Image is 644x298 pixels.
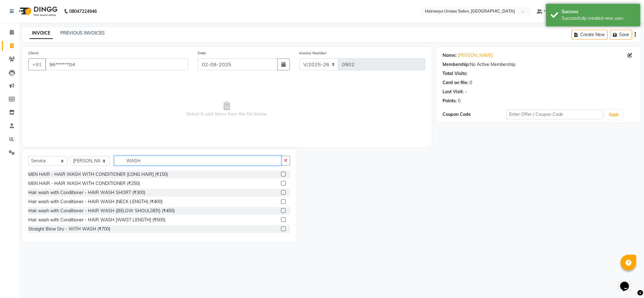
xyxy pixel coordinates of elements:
div: 0 [458,98,460,104]
div: Last Visit: [443,89,464,95]
div: Hair wash with Conditioner - HAIR WASH [WAIST LENGTH] (₹500) [28,217,165,223]
button: +91 [28,58,46,70]
input: Enter Offer / Coupon Code [506,110,603,119]
input: Search by Name/Mobile/Email/Code [45,58,188,70]
div: Straight Blow Dry - WITH WASH (₹700) [28,226,110,232]
div: Hair wash with Conditioner - HAIR WASH {BELOW SHOULDER} (₹450) [28,208,175,214]
label: Date [198,50,206,56]
div: MEN HAIR - HAIR WASH WITH CONDITIONER [LONG HAIR] (₹150) [28,171,168,178]
iframe: chat widget [618,273,638,292]
label: Client [28,50,38,56]
b: 08047224946 [69,3,97,20]
button: Create New [571,30,608,40]
div: 0 [470,79,472,86]
div: Points: [443,98,457,104]
a: INVOICE [30,28,53,39]
img: logo [16,3,59,20]
div: Hair wash with Conditioner - HAIR WASH SHORT (₹300) [28,189,145,196]
div: Successfully created new user. [562,15,636,22]
div: Card on file: [443,79,468,86]
div: Membership: [443,61,470,68]
button: Save [610,30,632,40]
input: Search or Scan [114,156,281,165]
button: Apply [605,110,623,119]
label: Invoice Number [299,50,327,56]
div: MEN HAIR - HAIR WASH WITH CONDITIONER (₹250) [28,180,140,187]
div: Coupon Code [443,111,507,118]
span: Select & add items from the list below [28,78,425,141]
div: Name: [443,52,457,59]
div: Total Visits: [443,70,467,77]
div: Success [562,8,636,15]
div: - [465,89,467,95]
a: PREVIOUS INVOICES [60,30,105,36]
a: [PERSON_NAME] [458,52,493,59]
div: No Active Membership [443,61,635,68]
div: Hair wash with Conditioner - HAIR WASH (NECK LENGTH) (₹400) [28,198,162,205]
